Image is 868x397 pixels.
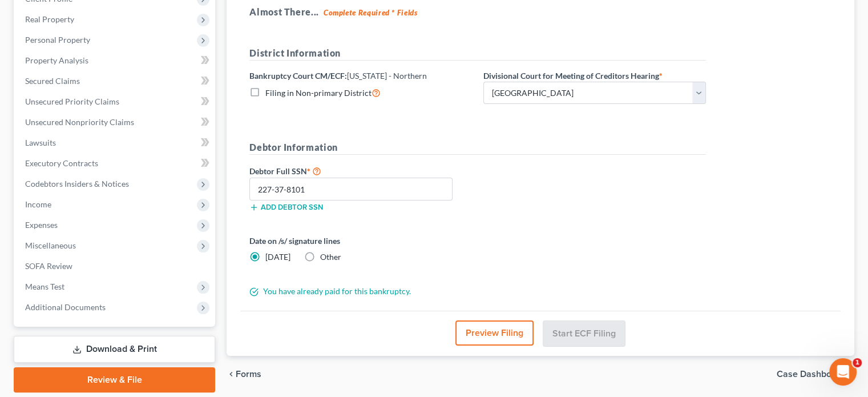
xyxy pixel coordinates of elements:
button: Preview Filing [455,320,534,346]
span: Other [320,252,341,262]
span: Personal Property [25,35,90,45]
a: Download & Print [14,336,215,363]
span: Real Property [25,14,74,24]
h5: Debtor Information [249,141,706,155]
label: Date on /s/ signature lines [249,235,472,247]
span: Additional Documents [25,302,106,312]
div: You have already paid for this bankruptcy. [244,286,712,297]
button: Add debtor SSN [249,203,323,212]
a: Review & File [14,367,215,392]
label: Bankruptcy Court CM/ECF: [249,70,427,82]
span: Filing in Non-primary District [265,88,372,98]
span: 1 [853,358,862,367]
span: [DATE] [265,252,290,262]
iframe: Intercom live chat [829,358,857,386]
a: Secured Claims [16,71,215,91]
strong: Complete Required * Fields [324,8,418,17]
a: Unsecured Priority Claims [16,91,215,112]
span: Means Test [25,282,64,291]
span: Income [25,199,51,209]
h5: Almost There... [249,5,831,19]
button: chevron_left Forms [227,370,277,379]
span: Executory Contracts [25,158,98,168]
label: Debtor Full SSN [244,164,478,178]
span: SOFA Review [25,261,72,271]
button: Start ECF Filing [543,320,625,347]
span: Miscellaneous [25,240,76,250]
span: Codebtors Insiders & Notices [25,179,129,189]
span: Case Dashboard [777,370,845,379]
a: Property Analysis [16,50,215,71]
span: [US_STATE] - Northern [347,71,427,81]
a: SOFA Review [16,256,215,276]
input: XXX-XX-XXXX [249,178,453,200]
span: Lawsuits [25,138,56,147]
a: Lawsuits [16,133,215,153]
span: Unsecured Nonpriority Claims [25,117,134,127]
span: Forms [236,370,261,379]
a: Executory Contracts [16,153,215,174]
span: Unsecured Priority Claims [25,97,119,106]
span: Expenses [25,220,58,230]
i: chevron_left [227,370,236,379]
label: Divisional Court for Meeting of Creditors Hearing [483,70,663,82]
span: Property Analysis [25,55,88,65]
span: Secured Claims [25,76,80,86]
a: Unsecured Nonpriority Claims [16,112,215,133]
h5: District Information [249,46,706,61]
a: Case Dashboard chevron_right [777,370,854,379]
